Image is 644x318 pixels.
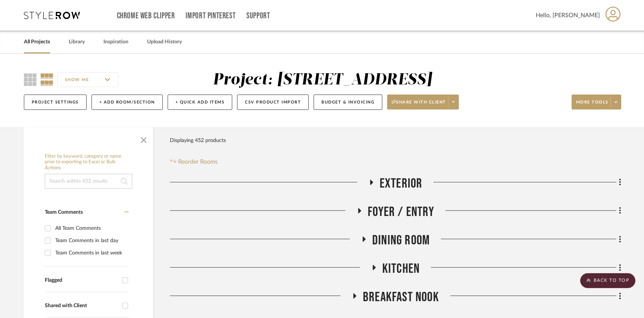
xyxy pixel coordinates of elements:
[372,232,430,248] span: Dining Room
[45,154,132,171] h6: Filter by keyword, category or name prior to exporting to Excel or Bulk Actions
[392,99,446,111] span: Share with client
[246,13,270,19] a: Support
[178,157,218,166] span: Reorder Rooms
[55,222,127,234] div: All Team Comments
[186,13,236,19] a: Import Pinterest
[213,72,432,88] div: Project: [STREET_ADDRESS]
[237,95,309,110] button: CSV Product Import
[387,95,459,109] button: Share with client
[572,95,621,109] button: More tools
[382,261,420,277] span: Kitchen
[363,289,439,305] span: Breakfast Nook
[45,174,132,189] input: Search within 452 results
[580,273,635,288] scroll-to-top-button: BACK TO TOP
[24,95,87,110] button: Project Settings
[168,95,233,110] button: + Quick Add Items
[55,235,127,247] div: Team Comments in last day
[536,11,600,20] span: Hello, [PERSON_NAME]
[136,131,151,146] button: Close
[147,37,182,47] a: Upload History
[55,247,127,259] div: Team Comments in last week
[69,37,85,47] a: Library
[368,204,434,220] span: Foyer / Entry
[45,277,118,284] div: Flagged
[380,176,423,192] span: Exterior
[103,37,128,47] a: Inspiration
[170,133,226,148] div: Displaying 452 products
[91,95,163,110] button: + Add Room/Section
[45,303,118,309] div: Shared with Client
[45,210,83,215] span: Team Comments
[170,157,218,166] button: Reorder Rooms
[24,37,50,47] a: All Projects
[314,95,382,110] button: Budget & Invoicing
[576,99,609,111] span: More tools
[117,13,175,19] a: Chrome Web Clipper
